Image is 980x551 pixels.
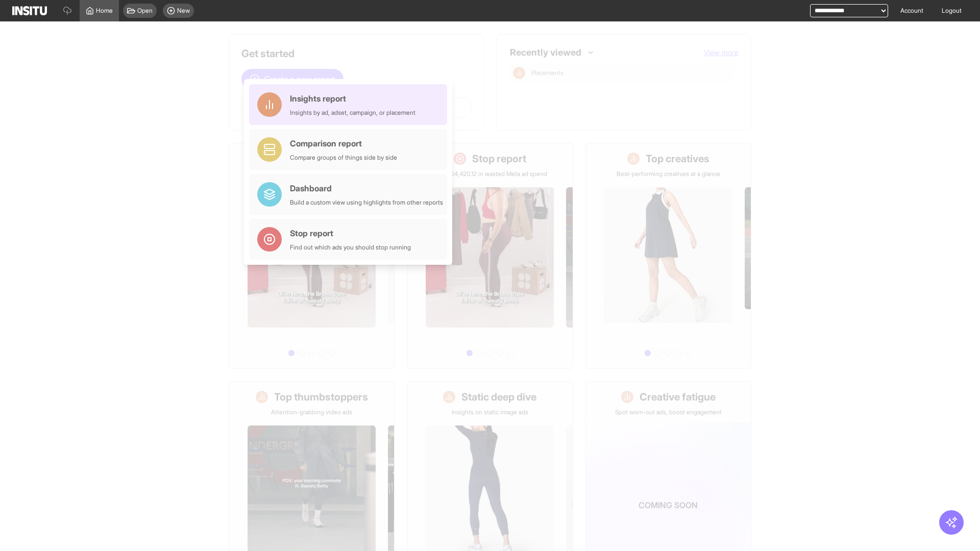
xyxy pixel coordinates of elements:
[290,198,443,207] div: Build a custom view using highlights from other reports
[290,137,397,149] div: Comparison report
[137,7,153,15] span: Open
[290,109,415,117] div: Insights by ad, adset, campaign, or placement
[290,182,443,194] div: Dashboard
[290,92,415,105] div: Insights report
[12,6,47,15] img: Logo
[177,7,190,15] span: New
[290,227,411,239] div: Stop report
[290,243,411,252] div: Find out which ads you should stop running
[96,7,113,15] span: Home
[290,154,397,162] div: Compare groups of things side by side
